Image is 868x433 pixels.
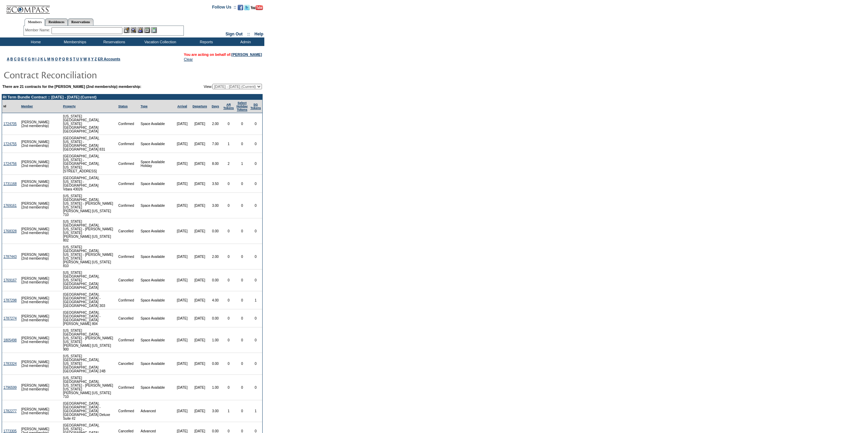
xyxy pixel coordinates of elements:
[3,298,17,302] a: 1787298
[174,269,191,291] td: [DATE]
[209,153,222,175] td: 8.00
[124,27,130,33] img: b_edit.gif
[223,103,234,110] a: ARTokens
[249,244,262,269] td: 0
[174,244,191,269] td: [DATE]
[3,229,17,233] a: 1768328
[222,309,235,327] td: 0
[209,244,222,269] td: 2.00
[174,193,191,218] td: [DATE]
[139,135,174,153] td: Space Available
[20,135,51,153] td: [PERSON_NAME] (2nd membership)
[20,244,51,269] td: [PERSON_NAME] (2nd membership)
[250,103,261,110] a: SGTokens
[118,105,128,108] a: Status
[191,193,209,218] td: [DATE]
[117,193,139,218] td: Confirmed
[212,4,236,12] td: Follow Us ::
[3,68,140,81] img: pgTtlContractReconciliation.gif
[98,57,120,61] a: ER Accounts
[251,5,263,10] img: Subscribe to our YouTube Channel
[117,153,139,175] td: Confirmed
[10,57,13,61] a: B
[235,135,249,153] td: 0
[20,327,51,353] td: [PERSON_NAME] (2nd membership)
[20,400,51,422] td: [PERSON_NAME] (2nd membership)
[3,162,17,166] a: 1724756
[28,57,31,61] a: G
[62,400,117,422] td: [GEOGRAPHIC_DATA], [GEOGRAPHIC_DATA] - [GEOGRAPHIC_DATA] [GEOGRAPHIC_DATA] Deluxe Suite #2
[235,113,249,135] td: 0
[174,353,191,375] td: [DATE]
[209,375,222,400] td: 1.00
[20,113,51,135] td: [PERSON_NAME] (2nd membership)
[25,27,52,33] div: Member Name:
[186,84,262,89] td: View:
[235,309,249,327] td: 0
[235,218,249,244] td: 0
[117,135,139,153] td: Confirmed
[191,327,209,353] td: [DATE]
[209,400,222,422] td: 3.00
[62,218,117,244] td: [US_STATE][GEOGRAPHIC_DATA], [US_STATE] - [PERSON_NAME] [US_STATE] [PERSON_NAME] [US_STATE] 802
[3,122,17,126] a: 1724705
[117,291,139,309] td: Confirmed
[137,27,143,33] img: Impersonate
[139,193,174,218] td: Space Available
[20,175,51,193] td: [PERSON_NAME] (2nd membership)
[3,338,17,342] a: 1805498
[3,278,17,282] a: 1769167
[222,375,235,400] td: 0
[238,5,243,10] img: Become our fan on Facebook
[139,269,174,291] td: Space Available
[21,105,33,108] a: Member
[249,153,262,175] td: 0
[209,135,222,153] td: 7.00
[14,57,17,61] a: C
[184,52,262,57] span: You are acting on behalf of:
[139,153,174,175] td: Space Available Holiday
[247,32,250,36] span: ::
[174,113,191,135] td: [DATE]
[25,18,45,26] a: Members
[62,244,117,269] td: [US_STATE][GEOGRAPHIC_DATA], [US_STATE] - [PERSON_NAME] [US_STATE] [PERSON_NAME] [US_STATE] 810
[191,291,209,309] td: [DATE]
[94,57,97,61] a: Z
[62,193,117,218] td: [US_STATE][GEOGRAPHIC_DATA], [US_STATE] - [PERSON_NAME] [US_STATE] [PERSON_NAME] [US_STATE] 710
[186,37,225,46] td: Reports
[139,327,174,353] td: Space Available
[117,309,139,327] td: Cancelled
[191,135,209,153] td: [DATE]
[117,113,139,135] td: Confirmed
[222,400,235,422] td: 1
[20,193,51,218] td: [PERSON_NAME] (2nd membership)
[20,291,51,309] td: [PERSON_NAME] (2nd membership)
[249,135,262,153] td: 0
[174,153,191,175] td: [DATE]
[235,353,249,375] td: 0
[62,113,117,135] td: [US_STATE][GEOGRAPHIC_DATA], [US_STATE][GEOGRAPHIC_DATA] [GEOGRAPHIC_DATA]
[174,400,191,422] td: [DATE]
[88,57,90,61] a: X
[209,218,222,244] td: 0.00
[3,204,17,207] a: 1769161
[209,193,222,218] td: 3.00
[70,57,72,61] a: S
[222,291,235,309] td: 0
[191,175,209,193] td: [DATE]
[225,32,242,36] a: Sign Out
[2,84,141,89] b: There are 21 contracts for the [PERSON_NAME] (2nd membership) membership:
[117,175,139,193] td: Confirmed
[209,327,222,353] td: 1.00
[20,309,51,327] td: [PERSON_NAME] (2nd membership)
[55,57,58,61] a: O
[222,327,235,353] td: 0
[3,142,17,146] a: 1724755
[222,269,235,291] td: 0
[209,353,222,375] td: 0.00
[3,316,17,320] a: 1787274
[209,309,222,327] td: 0.00
[235,291,249,309] td: 0
[62,291,117,309] td: [GEOGRAPHIC_DATA], [GEOGRAPHIC_DATA] - [GEOGRAPHIC_DATA] [GEOGRAPHIC_DATA] 303
[66,57,69,61] a: R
